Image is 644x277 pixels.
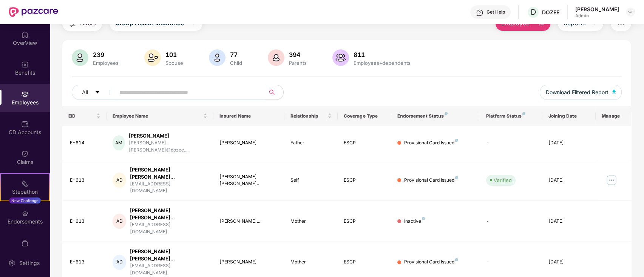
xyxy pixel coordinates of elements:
[209,49,225,66] img: svg+xml;base64,PHN2ZyB4bWxucz0iaHR0cDovL3d3dy53My5vcmcvMjAwMC9zdmciIHhtbG5zOnhsaW5rPSJodHRwOi8vd3...
[575,6,619,13] div: [PERSON_NAME]
[476,9,483,17] img: svg+xml;base64,PHN2ZyBpZD0iSGVscC0zMngzMiIgeG1sbnM9Imh0dHA6Ly93d3cudzMub3JnLzIwMDAvc3ZnIiB3aWR0aD...
[129,132,207,139] div: [PERSON_NAME]
[107,106,213,126] th: Employee Name
[344,218,385,225] div: ESCP
[130,166,207,181] div: [PERSON_NAME] [PERSON_NAME]...
[548,259,590,266] div: [DATE]
[290,113,326,119] span: Relationship
[21,180,29,187] img: svg+xml;base64,PHN2ZyB4bWxucz0iaHR0cDovL3d3dy53My5vcmcvMjAwMC9zdmciIHdpZHRoPSIyMSIgaGVpZ2h0PSIyMC...
[219,173,278,188] div: [PERSON_NAME] [PERSON_NAME]..
[130,181,207,195] div: [EMAIL_ADDRESS][DOMAIN_NAME]
[627,9,633,15] img: svg+xml;base64,PHN2ZyBpZD0iRHJvcGRvd24tMzJ4MzIiIHhtbG5zPSJodHRwOi8vd3d3LnczLm9yZy8yMDAwL3N2ZyIgd2...
[290,139,332,147] div: Father
[17,259,42,267] div: Settings
[290,259,332,266] div: Mother
[21,150,29,158] img: svg+xml;base64,PHN2ZyBpZD0iQ2xhaW0iIHhtbG5zPSJodHRwOi8vd3d3LnczLm9yZy8yMDAwL3N2ZyIgd2lkdGg9IjIwIi...
[113,214,126,229] div: AD
[612,90,616,94] img: svg+xml;base64,PHN2ZyB4bWxucz0iaHR0cDovL3d3dy53My5vcmcvMjAwMC9zdmciIHhtbG5zOnhsaW5rPSJodHRwOi8vd3...
[542,9,559,16] div: DOZEE
[70,259,101,266] div: E-613
[219,139,278,147] div: [PERSON_NAME]
[290,177,332,184] div: Self
[575,13,619,19] div: Admin
[404,139,458,147] div: Provisional Card Issued
[91,60,120,66] div: Employees
[9,197,41,204] div: New Challenge
[21,31,29,38] img: svg+xml;base64,PHN2ZyBpZD0iSG9tZSIgeG1sbnM9Imh0dHA6Ly93d3cudzMub3JnLzIwMDAvc3ZnIiB3aWR0aD0iMjAiIG...
[344,139,385,147] div: ESCP
[548,177,590,184] div: [DATE]
[130,248,207,262] div: [PERSON_NAME] [PERSON_NAME]...
[265,85,284,100] button: search
[265,89,280,95] span: search
[72,85,118,100] button: Allcaret-down
[352,60,412,66] div: Employees+dependents
[290,218,332,225] div: Mother
[164,60,185,66] div: Spouse
[130,207,207,221] div: [PERSON_NAME] [PERSON_NAME]...
[113,113,201,119] span: Employee Name
[531,8,536,17] span: D
[268,49,284,66] img: svg+xml;base64,PHN2ZyB4bWxucz0iaHR0cDovL3d3dy53My5vcmcvMjAwMC9zdmciIHhtbG5zOnhsaW5rPSJodHRwOi8vd3...
[9,7,58,17] img: New Pazcare Logo
[21,120,29,128] img: svg+xml;base64,PHN2ZyBpZD0iQ0RfQWNjb3VudHMiIGRhdGEtbmFtZT0iQ0QgQWNjb3VudHMiIHhtbG5zPSJodHRwOi8vd3...
[548,218,590,225] div: [DATE]
[164,51,185,58] div: 101
[144,49,161,66] img: svg+xml;base64,PHN2ZyB4bWxucz0iaHR0cDovL3d3dy53My5vcmcvMjAwMC9zdmciIHhtbG5zOnhsaW5rPSJodHRwOi8vd3...
[229,51,244,58] div: 77
[68,113,95,119] span: EID
[455,139,458,142] img: svg+xml;base64,PHN2ZyB4bWxucz0iaHR0cDovL3d3dy53My5vcmcvMjAwMC9zdmciIHdpZHRoPSI4IiBoZWlnaHQ9IjgiIH...
[344,259,385,266] div: ESCP
[219,259,278,266] div: [PERSON_NAME]
[113,135,125,150] div: AM
[522,112,525,115] img: svg+xml;base64,PHN2ZyB4bWxucz0iaHR0cDovL3d3dy53My5vcmcvMjAwMC9zdmciIHdpZHRoPSI4IiBoZWlnaHQ9IjgiIH...
[445,112,448,115] img: svg+xml;base64,PHN2ZyB4bWxucz0iaHR0cDovL3d3dy53My5vcmcvMjAwMC9zdmciIHdpZHRoPSI4IiBoZWlnaHQ9IjgiIH...
[486,9,505,15] div: Get Help
[113,173,126,188] div: AD
[82,88,88,96] span: All
[21,239,29,247] img: svg+xml;base64,PHN2ZyBpZD0iTXlfT3JkZXJzIiBkYXRhLW5hbWU9Ik15IE9yZGVycyIgeG1sbnM9Imh0dHA6Ly93d3cudz...
[95,90,100,96] span: caret-down
[455,176,458,179] img: svg+xml;base64,PHN2ZyB4bWxucz0iaHR0cDovL3d3dy53My5vcmcvMjAwMC9zdmciIHdpZHRoPSI4IiBoZWlnaHQ9IjgiIH...
[113,255,126,270] div: AD
[480,126,542,160] td: -
[287,51,308,58] div: 394
[455,258,458,261] img: svg+xml;base64,PHN2ZyB4bWxucz0iaHR0cDovL3d3dy53My5vcmcvMjAwMC9zdmciIHdpZHRoPSI4IiBoZWlnaHQ9IjgiIH...
[397,113,474,119] div: Endorsement Status
[338,106,391,126] th: Coverage Type
[70,218,101,225] div: E-613
[542,106,596,126] th: Joining Date
[548,139,590,147] div: [DATE]
[480,201,542,242] td: -
[605,174,618,186] img: manageButton
[404,259,458,266] div: Provisional Card Issued
[21,90,29,98] img: svg+xml;base64,PHN2ZyBpZD0iRW1wbG95ZWVzIiB4bWxucz0iaHR0cDovL3d3dy53My5vcmcvMjAwMC9zdmciIHdpZHRoPS...
[219,218,278,225] div: [PERSON_NAME]...
[404,218,425,225] div: Inactive
[284,106,338,126] th: Relationship
[344,177,385,184] div: ESCP
[21,210,29,217] img: svg+xml;base64,PHN2ZyBpZD0iRW5kb3JzZW1lbnRzIiB4bWxucz0iaHR0cDovL3d3dy53My5vcmcvMjAwMC9zdmciIHdpZH...
[8,259,15,267] img: svg+xml;base64,PHN2ZyBpZD0iU2V0dGluZy0yMHgyMCIgeG1sbnM9Imh0dHA6Ly93d3cudzMub3JnLzIwMDAvc3ZnIiB3aW...
[332,49,349,66] img: svg+xml;base64,PHN2ZyB4bWxucz0iaHR0cDovL3d3dy53My5vcmcvMjAwMC9zdmciIHhtbG5zOnhsaW5rPSJodHRwOi8vd3...
[70,177,101,184] div: E-613
[596,106,631,126] th: Manage
[486,113,536,119] div: Platform Status
[422,217,425,220] img: svg+xml;base64,PHN2ZyB4bWxucz0iaHR0cDovL3d3dy53My5vcmcvMjAwMC9zdmciIHdpZHRoPSI4IiBoZWlnaHQ9IjgiIH...
[130,262,207,277] div: [EMAIL_ADDRESS][DOMAIN_NAME]
[91,51,120,58] div: 239
[287,60,308,66] div: Parents
[1,188,49,196] div: Stepathon
[213,106,284,126] th: Insured Name
[70,139,101,147] div: E-614
[546,88,608,96] span: Download Filtered Report
[404,177,458,184] div: Provisional Card Issued
[540,85,622,100] button: Download Filtered Report
[72,49,88,66] img: svg+xml;base64,PHN2ZyB4bWxucz0iaHR0cDovL3d3dy53My5vcmcvMjAwMC9zdmciIHhtbG5zOnhsaW5rPSJodHRwOi8vd3...
[229,60,244,66] div: Child
[494,176,512,184] div: Verified
[62,106,107,126] th: EID
[129,139,207,154] div: [PERSON_NAME].[PERSON_NAME]@dozee....
[352,51,412,58] div: 811
[130,221,207,236] div: [EMAIL_ADDRESS][DOMAIN_NAME]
